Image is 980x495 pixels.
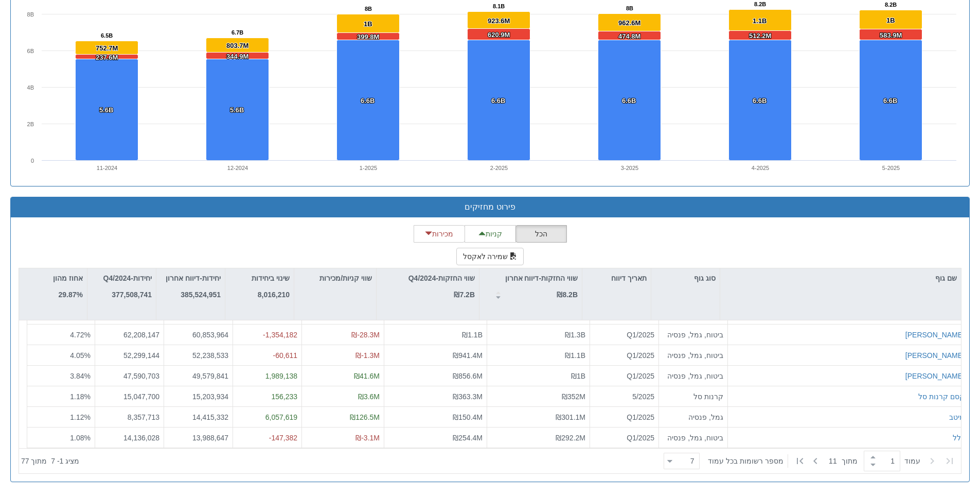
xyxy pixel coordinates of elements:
[562,392,585,400] span: ₪352M
[462,330,483,338] span: ₪1.1B
[660,450,959,472] div: ‏ מתוך
[237,412,297,422] div: 6,057,619
[358,392,380,400] span: ₪3.6M
[355,351,380,359] span: ₪-1.3M
[754,1,766,7] tspan: 8.2B
[31,329,91,339] div: 4.72 %
[226,42,248,49] tspan: 803.7M
[31,412,91,422] div: 1.12 %
[27,84,34,91] text: 4B
[237,391,297,401] div: 156,233
[408,272,475,284] p: שווי החזקות-Q4/2024
[168,329,228,339] div: 60,853,964
[949,412,965,422] button: מיטב
[651,268,720,288] div: סוג גוף
[99,370,159,381] div: 47,590,703
[490,165,508,171] text: 2-2025
[168,391,228,401] div: 15,203,934
[31,158,34,164] text: 0
[621,165,638,171] text: 3-2025
[21,450,79,472] div: ‏מציג 1 - 7 ‏ מתוך 77
[365,6,372,12] tspan: 8B
[594,391,654,401] div: 5/2025
[953,432,965,442] button: כלל
[168,432,228,442] div: 13,988,647
[905,329,965,339] button: [PERSON_NAME]
[31,370,91,381] div: 3.84 %
[103,272,152,284] p: יחידות-Q4/2024
[622,97,636,105] tspan: 6.6B
[99,391,159,401] div: 15,047,700
[96,44,118,52] tspan: 752.7M
[227,165,248,171] text: 12-2024
[99,106,113,114] tspan: 5.6B
[294,268,376,288] div: שווי קניות/מכירות
[99,350,159,360] div: 52,299,144
[237,350,297,360] div: -60,611
[226,53,248,60] tspan: 344.9M
[515,225,567,243] button: הכל
[97,165,117,171] text: 11-2024
[556,413,585,421] span: ₪301.1M
[99,412,159,422] div: 8,357,713
[571,371,585,380] span: ₪1B
[31,432,91,442] div: 1.08 %
[594,412,654,422] div: Q1/2025
[886,16,895,24] tspan: 1B
[753,97,767,105] tspan: 6.6B
[59,291,83,299] strong: 29.87%
[618,32,640,40] tspan: 474.8M
[357,33,379,41] tspan: 399.8M
[31,391,91,401] div: 1.18 %
[556,433,585,441] span: ₪292.2M
[27,11,34,18] text: 8B
[618,19,640,27] tspan: 962.6M
[663,432,723,442] div: ביטוח, גמל, פנסיה
[364,20,372,28] tspan: 1B
[720,268,961,288] div: שם גוף
[594,432,654,442] div: Q1/2025
[231,29,243,36] tspan: 6.7B
[594,350,654,360] div: Q1/2025
[360,165,377,171] text: 1-2025
[882,165,900,171] text: 5-2025
[31,350,91,360] div: 4.05 %
[749,32,771,40] tspan: 512.2M
[454,291,475,299] strong: ₪7.2B
[565,330,585,338] span: ₪1.3B
[829,456,842,466] span: 11
[582,268,651,288] div: תאריך דיווח
[904,456,920,466] span: ‏עמוד
[708,456,783,466] span: ‏מספר רשומות בכל עמוד
[351,330,380,338] span: ₪-28.3M
[112,291,152,299] strong: 377,508,741
[505,272,578,284] p: שווי החזקות-דיווח אחרון
[663,350,723,360] div: ביטוח, גמל, פנסיה
[354,371,380,380] span: ₪41.6M
[594,329,654,339] div: Q1/2025
[905,350,965,360] div: [PERSON_NAME]
[663,329,723,339] div: ביטוח, גמל, פנסיה
[453,351,483,359] span: ₪941.4M
[252,272,290,284] p: שינוי ביחידות
[488,17,510,25] tspan: 923.6M
[557,291,578,299] strong: ₪8.2B
[880,31,902,39] tspan: 583.9M
[626,5,633,11] tspan: 8B
[491,97,505,105] tspan: 6.6B
[488,31,510,39] tspan: 620.9M
[918,391,965,401] button: קסם קרנות סל
[885,2,897,8] tspan: 8.2B
[168,412,228,422] div: 14,415,332
[453,371,483,380] span: ₪856.6M
[414,225,465,243] button: מכירות
[493,3,505,9] tspan: 8.1B
[905,370,965,381] button: [PERSON_NAME]
[465,225,516,243] button: קניות
[456,248,524,265] button: שמירה לאקסל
